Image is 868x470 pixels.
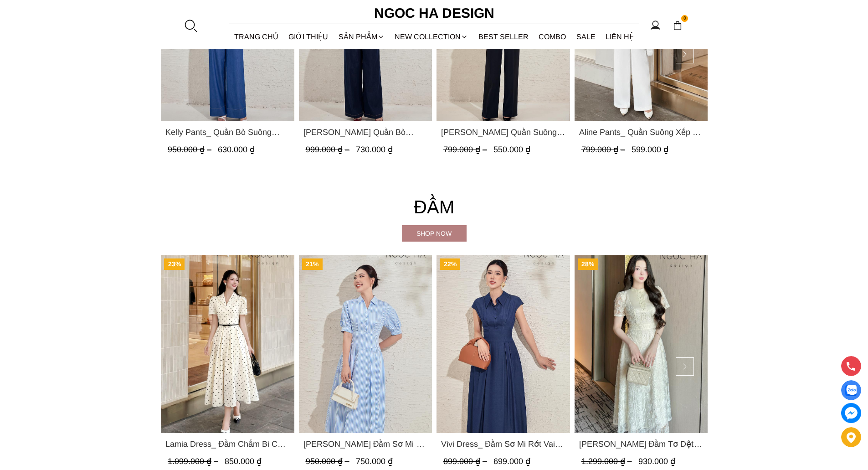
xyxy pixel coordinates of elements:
span: 730.000 ₫ [355,145,392,154]
a: Display image [841,380,861,400]
span: [PERSON_NAME] Đầm Tơ Dệt Hoa Hồng Màu Kem D989 [579,438,703,450]
a: BEST SELLER [473,25,534,49]
span: Vivi Dress_ Đầm Sơ Mi Rớt Vai Bò Lụa Màu Xanh D1000 [441,438,565,450]
span: Lamia Dress_ Đầm Chấm Bi Cổ Vest Màu Kem D1003 [165,438,290,450]
a: Product image - Valerie Dress_ Đầm Sơ Mi Kẻ Sọc Xanh D1001 [298,255,432,433]
div: Shop now [402,228,467,238]
a: Combo [534,25,571,49]
h4: Đầm [161,192,708,222]
span: 1.299.000 ₫ [581,457,634,466]
span: 799.000 ₫ [581,145,627,154]
a: Link to Kaytlyn Pants_ Quần Bò Suông Xếp LY Màu Xanh Đậm Q065 [303,126,427,139]
span: [PERSON_NAME] Đầm Sơ Mi Kẻ Sọc Xanh D1001 [303,438,427,450]
a: LIÊN HỆ [601,25,639,49]
a: SALE [571,25,601,49]
span: 899.000 ₫ [443,457,489,466]
span: [PERSON_NAME] Quần Suông Trắng Q059 [441,126,565,139]
span: 0 [681,15,688,22]
span: 1.099.000 ₫ [168,457,221,466]
a: Product image - Vivi Dress_ Đầm Sơ Mi Rớt Vai Bò Lụa Màu Xanh D1000 [437,255,570,433]
span: 750.000 ₫ [355,457,392,466]
a: Link to Aline Pants_ Quần Suông Xếp Ly Mềm Q063 [579,126,703,139]
a: messenger [841,403,861,423]
span: 930.000 ₫ [638,457,675,466]
a: Link to Valerie Dress_ Đầm Sơ Mi Kẻ Sọc Xanh D1001 [303,438,427,450]
span: 999.000 ₫ [305,145,351,154]
a: Product image - Mia Dress_ Đầm Tơ Dệt Hoa Hồng Màu Kem D989 [574,255,708,433]
span: Aline Pants_ Quần Suông Xếp Ly Mềm Q063 [579,126,703,139]
a: Link to Mia Dress_ Đầm Tơ Dệt Hoa Hồng Màu Kem D989 [579,438,703,450]
a: Shop now [402,225,467,242]
span: 799.000 ₫ [443,145,489,154]
a: Link to Lamia Dress_ Đầm Chấm Bi Cổ Vest Màu Kem D1003 [165,438,290,450]
span: 630.000 ₫ [218,145,255,154]
span: [PERSON_NAME] Quần Bò Suông Xếp LY Màu Xanh Đậm Q065 [303,126,427,139]
a: Ngoc Ha Design [366,2,503,24]
span: 850.000 ₫ [225,457,262,466]
img: img-CART-ICON-ksit0nf1 [673,21,683,31]
a: Link to Lara Pants_ Quần Suông Trắng Q059 [441,126,565,139]
a: Link to Kelly Pants_ Quần Bò Suông Màu Xanh Q066 [165,126,290,139]
div: SẢN PHẨM [334,25,390,49]
span: 699.000 ₫ [493,457,530,466]
span: 550.000 ₫ [493,145,530,154]
a: Link to Vivi Dress_ Đầm Sơ Mi Rớt Vai Bò Lụa Màu Xanh D1000 [441,438,565,450]
a: GIỚI THIỆU [283,25,334,49]
span: 950.000 ₫ [168,145,214,154]
span: 950.000 ₫ [305,457,351,466]
a: NEW COLLECTION [390,25,473,49]
span: Kelly Pants_ Quần Bò Suông Màu Xanh Q066 [165,126,290,139]
a: TRANG CHỦ [229,25,284,49]
a: Product image - Lamia Dress_ Đầm Chấm Bi Cổ Vest Màu Kem D1003 [161,255,294,433]
img: Display image [845,385,857,396]
span: 599.000 ₫ [631,145,668,154]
